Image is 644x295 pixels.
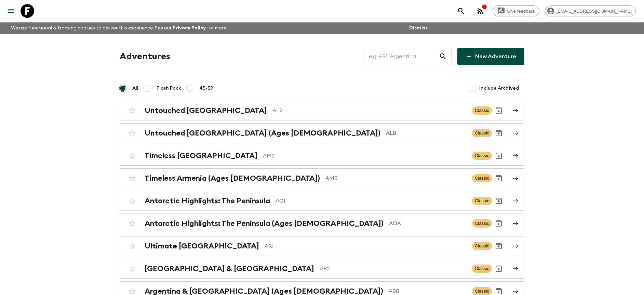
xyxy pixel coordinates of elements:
button: Archive [492,262,506,275]
button: Archive [492,239,506,253]
button: Archive [492,217,506,230]
span: Classic [472,197,492,205]
p: AR1 [265,242,467,250]
h2: Untouched [GEOGRAPHIC_DATA] (Ages [DEMOGRAPHIC_DATA]) [145,129,380,138]
p: We use functional & tracking cookies to deliver this experience. See our for more. [8,22,230,34]
span: Classic [472,152,492,160]
span: Classic [472,174,492,182]
p: AMB [325,174,467,182]
span: Give feedback [503,9,539,14]
span: Flash Pack [157,85,181,92]
a: Untouched [GEOGRAPHIC_DATA]AL2ClassicArchive [120,101,524,120]
a: New Adventure [457,48,524,65]
p: AL2 [272,106,467,115]
span: Classic [472,129,492,137]
a: Timeless [GEOGRAPHIC_DATA]AM2ClassicArchive [120,146,524,166]
h2: [GEOGRAPHIC_DATA] & [GEOGRAPHIC_DATA] [145,264,314,273]
button: Archive [492,126,506,140]
p: AM2 [263,152,467,160]
p: ALB [386,129,467,137]
a: [GEOGRAPHIC_DATA] & [GEOGRAPHIC_DATA]AB2ClassicArchive [120,259,524,279]
button: Archive [492,194,506,208]
button: Dismiss [407,23,429,33]
button: menu [4,4,18,18]
a: Untouched [GEOGRAPHIC_DATA] (Ages [DEMOGRAPHIC_DATA])ALBClassicArchive [120,123,524,143]
p: AB2 [320,265,467,273]
input: e.g. AR1, Argentina [364,47,439,66]
span: 45-59 [199,85,213,92]
span: Classic [472,219,492,228]
a: Antarctic Highlights: The Peninsula (Ages [DEMOGRAPHIC_DATA])AQAClassicArchive [120,214,524,233]
span: Classic [472,242,492,250]
h2: Antarctic Highlights: The Peninsula (Ages [DEMOGRAPHIC_DATA]) [145,219,384,228]
div: [EMAIL_ADDRESS][DOMAIN_NAME] [545,5,636,16]
span: [EMAIL_ADDRESS][DOMAIN_NAME] [553,9,635,14]
h1: Adventures [120,50,170,63]
h2: Timeless [GEOGRAPHIC_DATA] [145,151,257,160]
a: Ultimate [GEOGRAPHIC_DATA]AR1ClassicArchive [120,236,524,256]
h2: Untouched [GEOGRAPHIC_DATA] [145,106,267,115]
h2: Antarctic Highlights: The Peninsula [145,196,270,205]
button: Archive [492,149,506,163]
a: Timeless Armenia (Ages [DEMOGRAPHIC_DATA])AMBClassicArchive [120,168,524,188]
button: search adventures [454,4,468,18]
a: Privacy Policy [173,26,206,30]
span: Classic [472,265,492,273]
h2: Ultimate [GEOGRAPHIC_DATA] [145,242,259,251]
button: Archive [492,104,506,117]
button: Archive [492,171,506,185]
span: Classic [472,106,492,115]
a: Antarctic Highlights: The PeninsulaAQ1ClassicArchive [120,191,524,211]
p: AQ1 [276,197,467,205]
h2: Timeless Armenia (Ages [DEMOGRAPHIC_DATA]) [145,174,320,183]
span: All [132,85,138,92]
a: Give feedback [493,5,539,16]
span: Include Archived [479,85,519,92]
p: AQA [389,219,467,228]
